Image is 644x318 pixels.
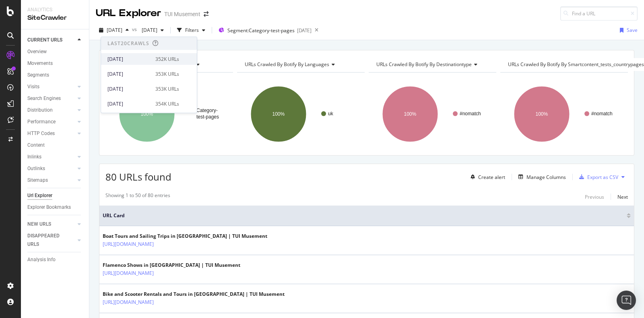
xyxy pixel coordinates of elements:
div: SiteCrawler [27,13,83,23]
a: Performance [27,118,75,126]
a: Sitemaps [27,176,75,185]
div: Performance [27,118,56,126]
div: Movements [27,59,53,68]
div: Distribution [27,106,53,114]
div: HTTP Codes [27,129,55,138]
button: Manage Columns [515,172,566,182]
div: Overview [27,48,47,56]
div: Create alert [478,174,505,181]
h4: URLs Crawled By Botify By languages [243,58,357,71]
div: TUI Musement [164,10,200,18]
div: Filters [185,27,199,33]
a: Movements [27,59,83,68]
div: Flamenco Shows in [GEOGRAPHIC_DATA] | TUI Musement [103,262,240,269]
a: Overview [27,48,83,56]
input: Find a URL [560,6,638,21]
a: Search Engines [27,94,75,103]
svg: A chart. [237,79,363,149]
svg: A chart. [369,79,494,149]
div: Analysis Info [27,256,56,264]
text: uk [328,111,334,116]
div: [DATE] [107,85,151,92]
div: Showing 1 to 50 of 80 entries [105,192,170,202]
span: URLs Crawled By Botify By languages [245,61,329,68]
div: Save [627,27,638,33]
span: URL Card [103,212,625,219]
a: Outlinks [27,164,75,173]
a: [URL][DOMAIN_NAME] [103,269,154,277]
div: Previous [585,193,604,200]
text: #nomatch [460,111,481,116]
button: Export as CSV [576,170,618,183]
div: Url Explorer [27,191,52,200]
div: 352K URLs [155,55,179,62]
a: Url Explorer [27,191,83,200]
svg: A chart. [105,79,231,149]
div: Last 20 Crawls [107,40,149,47]
a: Explorer Bookmarks [27,203,83,212]
div: DISAPPEARED URLS [27,232,68,249]
div: Inlinks [27,153,41,161]
div: Export as CSV [587,174,618,181]
div: [DATE] [107,55,151,62]
span: Segment: Category-test-pages [227,27,295,34]
a: Visits [27,83,75,91]
div: 353K URLs [155,70,179,77]
text: 100% [272,111,285,117]
a: HTTP Codes [27,129,75,138]
span: 2025 Sep. 13th [107,27,122,33]
svg: A chart. [500,79,626,149]
button: [DATE] [96,24,132,37]
div: 353K URLs [155,85,179,92]
div: Search Engines [27,94,61,103]
button: Filters [174,24,208,37]
a: Analysis Info [27,256,83,264]
div: [DATE] [107,70,151,77]
a: [URL][DOMAIN_NAME] [103,298,154,306]
div: URL Explorer [96,6,161,20]
div: Explorer Bookmarks [27,203,71,212]
text: #nomatch [591,111,613,116]
div: [DATE] [107,100,151,107]
button: Save [617,24,638,37]
div: [DATE] [297,27,312,34]
h4: URLs Crawled By Botify By destinationtype [375,58,489,71]
a: CURRENT URLS [27,36,75,44]
div: Next [617,193,628,200]
button: Create alert [467,170,505,183]
div: Boat Tours and Sailing Trips in [GEOGRAPHIC_DATA] | TUI Musement [103,233,267,240]
a: [URL][DOMAIN_NAME] [103,240,154,248]
button: [DATE] [138,24,167,37]
div: Content [27,141,45,150]
span: 2025 Sep. 7th [138,27,157,33]
div: 354K URLs [155,100,179,107]
div: CURRENT URLS [27,36,62,44]
span: 80 URLs found [105,170,171,183]
a: Inlinks [27,153,75,161]
div: Manage Columns [526,174,566,181]
text: test-pages [196,114,219,120]
span: URLs Crawled By Botify By smartcontent_tests_countrypages [508,61,644,68]
a: Content [27,141,83,150]
button: Previous [585,192,604,202]
span: vs [132,26,138,33]
div: arrow-right-arrow-left [204,11,208,17]
a: NEW URLS [27,220,75,229]
text: Category- [196,108,218,113]
text: 100% [536,111,548,117]
text: 100% [404,111,417,117]
a: Distribution [27,106,75,114]
div: Visits [27,83,39,91]
div: Segments [27,71,49,79]
text: 100% [141,111,153,117]
a: Segments [27,71,83,79]
div: Bike and Scooter Rentals and Tours in [GEOGRAPHIC_DATA] | TUI Musement [103,291,285,298]
span: URLs Crawled By Botify By destinationtype [376,61,472,68]
a: DISAPPEARED URLS [27,232,75,249]
button: Segment:Category-test-pages[DATE] [215,24,312,37]
div: Analytics [27,6,83,13]
div: Open Intercom Messenger [617,291,636,310]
